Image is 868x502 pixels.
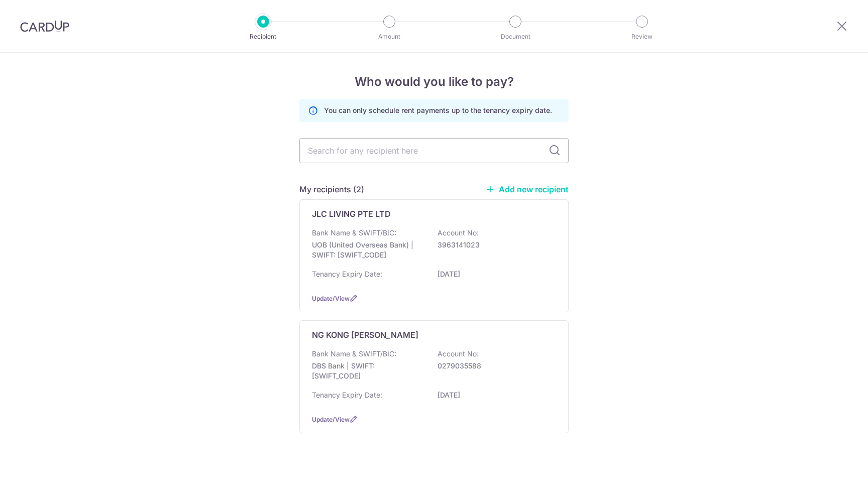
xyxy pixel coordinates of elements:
p: NG KONG [PERSON_NAME] [312,329,418,341]
p: You can only schedule rent payments up to the tenancy expiry date. [324,105,552,115]
p: Bank Name & SWIFT/BIC: [312,349,396,359]
p: Tenancy Expiry Date: [312,390,382,400]
h5: My recipients (2) [299,183,364,195]
p: [DATE] [438,390,550,400]
p: JLC LIVING PTE LTD [312,208,391,220]
p: UOB (United Overseas Bank) | SWIFT: [SWIFT_CODE] [312,240,424,260]
p: Account No: [438,349,479,359]
p: DBS Bank | SWIFT: [SWIFT_CODE] [312,361,424,381]
input: Search for any recipient here [299,138,569,163]
p: 0279035588 [438,361,550,371]
p: Tenancy Expiry Date: [312,269,382,279]
p: Amount [352,32,426,42]
p: Bank Name & SWIFT/BIC: [312,228,396,238]
p: [DATE] [438,269,550,279]
h4: Who would you like to pay? [299,73,569,91]
p: Account No: [438,228,479,238]
p: Recipient [226,32,300,42]
a: Update/View [312,416,350,423]
p: 3963141023 [438,240,550,250]
a: Add new recipient [486,184,569,194]
a: Update/View [312,295,350,302]
img: CardUp [20,20,69,32]
p: Document [478,32,553,42]
p: Review [605,32,679,42]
